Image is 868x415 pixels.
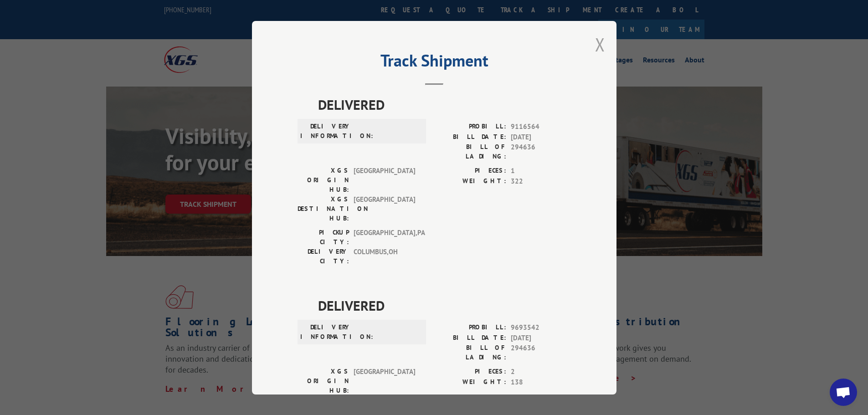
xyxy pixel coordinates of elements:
[830,379,857,406] div: Open chat
[434,142,506,161] label: BILL OF LADING:
[511,367,571,377] span: 2
[354,166,415,195] span: [GEOGRAPHIC_DATA]
[434,343,506,362] label: BILL OF LADING:
[354,228,415,247] span: [GEOGRAPHIC_DATA] , PA
[511,343,571,362] span: 294636
[511,122,571,132] span: 9116564
[511,323,571,333] span: 9693542
[434,132,506,142] label: BILL DATE:
[511,132,571,142] span: [DATE]
[434,323,506,333] label: PROBILL:
[298,166,349,195] label: XGS ORIGIN HUB:
[298,228,349,247] label: PICKUP CITY:
[318,295,571,316] span: DELIVERED
[434,166,506,176] label: PIECES:
[595,32,605,56] button: Close modal
[354,367,415,395] span: [GEOGRAPHIC_DATA]
[511,377,571,387] span: 138
[511,176,571,186] span: 322
[298,195,349,223] label: XGS DESTINATION HUB:
[354,195,415,223] span: [GEOGRAPHIC_DATA]
[298,247,349,266] label: DELIVERY CITY:
[434,176,506,186] label: WEIGHT:
[434,333,506,343] label: BILL DATE:
[511,166,571,176] span: 1
[298,54,571,72] h2: Track Shipment
[298,367,349,395] label: XGS ORIGIN HUB:
[434,377,506,387] label: WEIGHT:
[354,247,415,266] span: COLUMBUS , OH
[434,122,506,132] label: PROBILL:
[511,333,571,343] span: [DATE]
[511,142,571,161] span: 294636
[300,122,352,141] label: DELIVERY INFORMATION:
[318,94,571,115] span: DELIVERED
[434,367,506,377] label: PIECES:
[300,323,352,342] label: DELIVERY INFORMATION:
